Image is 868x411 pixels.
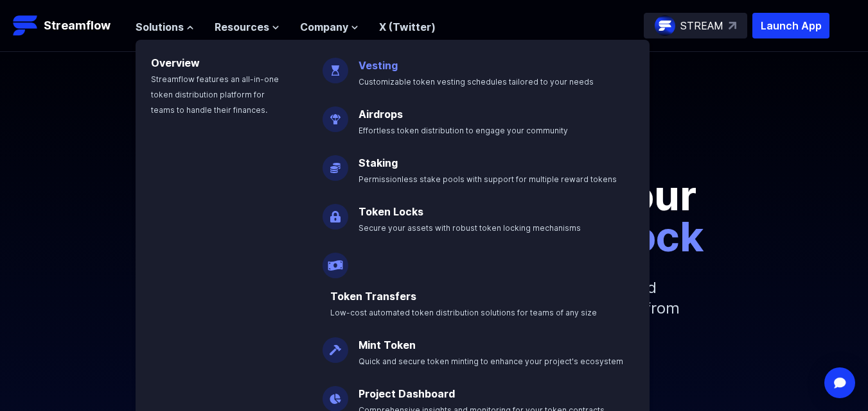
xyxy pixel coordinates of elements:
img: Airdrops [323,96,348,132]
img: Mint Token [323,327,348,363]
span: Low-cost automated token distribution solutions for teams of any size [330,308,597,317]
img: Vesting [323,47,348,83]
span: Company [300,19,348,35]
a: Overview [151,56,200,69]
p: Secure your crypto assets [78,134,790,155]
button: Solutions [136,19,194,35]
img: Token Locks [323,194,348,230]
button: Resources [215,19,279,35]
a: Streamflow [13,13,123,38]
span: Streamflow features an all-in-one token distribution platform for teams to handle their finances. [151,74,279,115]
a: Project Dashboard [359,387,455,400]
p: Streamflow [44,17,111,35]
a: Staking [359,156,398,169]
a: Airdrops [359,108,403,121]
span: Customizable token vesting schedules tailored to your needs [359,77,594,87]
a: X (Twitter) [379,21,436,33]
button: Launch App [752,13,829,38]
a: Vesting [359,59,398,72]
div: Open Intercom Messenger [824,367,855,398]
a: STREAM [644,13,747,38]
span: Resources [215,19,269,35]
img: Staking [323,145,348,181]
img: top-right-arrow.svg [729,22,736,29]
img: streamflow-logo-circle.png [655,15,675,36]
span: Permissionless stake pools with support for multiple reward tokens [359,174,617,184]
span: Effortless token distribution to engage your community [359,126,568,135]
button: Company [300,19,359,35]
span: Secure your assets with robust token locking mechanisms [359,223,581,233]
img: Payroll [323,242,348,278]
p: STREAM [680,18,723,33]
img: Streamflow Logo [13,13,39,38]
a: Mint Token [359,339,416,351]
span: Quick and secure token minting to enhance your project's ecosystem [359,356,623,366]
span: Solutions [136,19,184,35]
a: Token Transfers [330,290,416,303]
a: Token Locks [359,205,423,218]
